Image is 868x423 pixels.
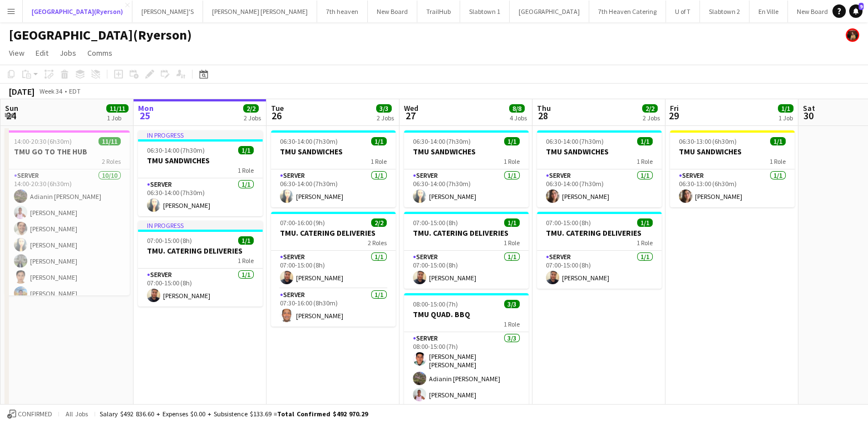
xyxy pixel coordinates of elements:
h3: TMU SANDWICHES [271,147,396,157]
button: 7th Heaven Catering [589,1,666,22]
span: Comms [87,48,112,58]
h3: TMU. CATERING DELIVERIES [404,228,529,238]
span: All jobs [63,410,90,418]
app-card-role: SERVER1/106:30-14:00 (7h30m)[PERSON_NAME] [138,178,263,216]
app-job-card: 07:00-16:00 (9h)2/2TMU. CATERING DELIVERIES2 RolesSERVER1/107:00-15:00 (8h)[PERSON_NAME]SERVER1/1... [271,212,396,327]
span: 1/1 [504,137,520,145]
app-card-role: SERVER1/106:30-14:00 (7h30m)[PERSON_NAME] [404,169,529,207]
button: New Board [788,1,837,22]
span: 24 [3,109,18,122]
h3: TMU SANDWICHES [138,155,263,166]
span: 30 [801,109,815,122]
span: 1/1 [637,218,653,227]
button: New Board [368,1,417,22]
span: 2/2 [642,104,658,113]
span: 06:30-14:00 (7h30m) [413,137,471,145]
span: 07:00-15:00 (8h) [413,218,458,227]
app-job-card: 14:00-20:30 (6h30m)11/11TMU GO TO THE HUB2 RolesSERVER10/1014:00-20:30 (6h30m)Adianin [PERSON_NAM... [5,130,130,295]
span: 1/1 [778,104,793,113]
span: View [9,48,24,58]
span: 11/11 [98,137,121,145]
span: 1/1 [238,146,254,154]
div: 1 Job [107,114,128,122]
span: Wed [404,103,418,113]
span: Jobs [60,48,76,58]
button: Slabtown 1 [460,1,510,22]
span: 14:00-20:30 (6h30m) [14,137,72,145]
span: 07:00-15:00 (8h) [546,218,591,227]
span: Sun [5,103,18,113]
div: 2 Jobs [377,114,394,122]
span: 1 Role [238,256,254,265]
app-job-card: 06:30-13:00 (6h30m)1/1TMU SANDWICHES1 RoleSERVER1/106:30-13:00 (6h30m)[PERSON_NAME] [670,130,795,207]
h3: TMU SANDWICHES [537,147,662,157]
span: Edit [36,48,48,58]
app-card-role: SERVER1/107:00-15:00 (8h)[PERSON_NAME] [404,251,529,289]
a: View [4,46,29,60]
span: 9 [859,3,864,10]
app-job-card: 07:00-15:00 (8h)1/1TMU. CATERING DELIVERIES1 RoleSERVER1/107:00-15:00 (8h)[PERSON_NAME] [404,212,529,289]
div: 2 Jobs [244,114,261,122]
div: In progress [138,130,263,139]
span: 1/1 [637,137,653,145]
button: En Ville [749,1,788,22]
app-job-card: 06:30-14:00 (7h30m)1/1TMU SANDWICHES1 RoleSERVER1/106:30-14:00 (7h30m)[PERSON_NAME] [537,130,662,207]
span: 1 Role [504,157,520,166]
span: 06:30-13:00 (6h30m) [679,137,737,145]
button: [PERSON_NAME]'S [132,1,203,22]
app-card-role: SERVER1/107:00-15:00 (8h)[PERSON_NAME] [537,251,662,289]
span: 06:30-14:00 (7h30m) [546,137,604,145]
button: 7th heaven [317,1,368,22]
app-job-card: 07:00-15:00 (8h)1/1TMU. CATERING DELIVERIES1 RoleSERVER1/107:00-15:00 (8h)[PERSON_NAME] [537,212,662,289]
app-card-role: SERVER1/107:00-15:00 (8h)[PERSON_NAME] [138,269,263,307]
span: 1 Role [371,157,387,166]
button: U of T [666,1,700,22]
span: 11/11 [106,104,129,113]
button: [GEOGRAPHIC_DATA](Ryerson) [23,1,132,22]
app-card-role: SERVER1/107:30-16:00 (8h30m)[PERSON_NAME] [271,289,396,327]
div: In progress [138,221,263,230]
h3: TMU SANDWICHES [404,147,529,157]
app-card-role: SERVER3/308:00-15:00 (7h)[PERSON_NAME] [PERSON_NAME]Adianin [PERSON_NAME][PERSON_NAME] [404,332,529,406]
button: [PERSON_NAME] [PERSON_NAME] [203,1,317,22]
span: 06:30-14:00 (7h30m) [147,146,205,154]
span: 1 Role [637,239,653,247]
app-user-avatar: Yani Salas [846,28,859,42]
button: TrailHub [417,1,460,22]
h3: TMU GO TO THE HUB [5,147,130,157]
span: Tue [271,103,284,113]
div: EDT [69,87,81,95]
div: In progress07:00-15:00 (8h)1/1TMU. CATERING DELIVERIES1 RoleSERVER1/107:00-15:00 (8h)[PERSON_NAME] [138,221,263,307]
span: 1 Role [637,157,653,166]
span: Mon [138,103,154,113]
span: 1/1 [770,137,786,145]
app-card-role: SERVER1/107:00-15:00 (8h)[PERSON_NAME] [271,251,396,289]
button: [GEOGRAPHIC_DATA] [510,1,589,22]
span: Thu [537,103,551,113]
span: 08:00-15:00 (7h) [413,300,458,308]
div: [DATE] [9,86,34,97]
span: 2/2 [371,218,387,227]
app-job-card: 06:30-14:00 (7h30m)1/1TMU SANDWICHES1 RoleSERVER1/106:30-14:00 (7h30m)[PERSON_NAME] [271,130,396,207]
button: Slabtown 2 [700,1,749,22]
span: Sat [803,103,815,113]
span: 2 Roles [102,157,121,166]
span: 1 Role [504,239,520,247]
a: Comms [83,46,117,60]
app-job-card: 06:30-14:00 (7h30m)1/1TMU SANDWICHES1 RoleSERVER1/106:30-14:00 (7h30m)[PERSON_NAME] [404,130,529,207]
span: Total Confirmed $492 970.29 [277,410,368,418]
span: Fri [670,103,679,113]
a: Jobs [55,46,81,60]
h3: TMU. CATERING DELIVERIES [271,228,396,238]
app-job-card: In progress06:30-14:00 (7h30m)1/1TMU SANDWICHES1 RoleSERVER1/106:30-14:00 (7h30m)[PERSON_NAME] [138,130,263,216]
span: 28 [535,109,551,122]
a: 9 [849,4,862,18]
span: 27 [402,109,418,122]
